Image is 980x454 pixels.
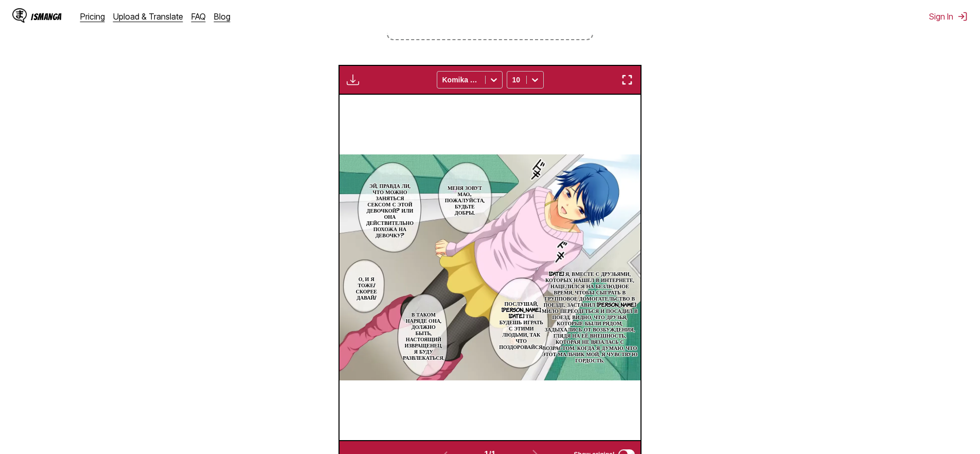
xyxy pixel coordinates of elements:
a: IsManga LogoIsManga [12,8,80,25]
p: В таком наряде она, должно быть, настоящий извращенец. Я буду развлекаться. [401,309,447,362]
img: Download translated images [347,74,359,86]
div: IsManga [31,12,62,22]
a: Upload & Translate [113,11,183,22]
p: Меня зовут Мао... пожалуйста, будьте добры. [443,182,487,217]
a: Blog [214,11,230,22]
p: Эй, правда ли, что можно заняться сексом с этой девочкой? Или она действительно похожа на девочку? [364,180,416,240]
img: Manga Panel [340,154,641,380]
p: [DATE] я, вместе с друзьями, которых нашел в интернете, нацелился на безлюдное время, чтобы сыгра... [539,268,641,365]
p: Послушай, [PERSON_NAME], [DATE] ты будешь играть с этими людьми, так что поздоровайся. [497,298,545,352]
button: Sign In [929,11,968,22]
a: Pricing [80,11,105,22]
img: Enter fullscreen [621,74,633,86]
img: Sign out [957,11,968,22]
p: О, и я тоже! Скорее давай! [353,273,379,302]
a: FAQ [191,11,206,22]
img: IsManga Logo [12,8,27,23]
